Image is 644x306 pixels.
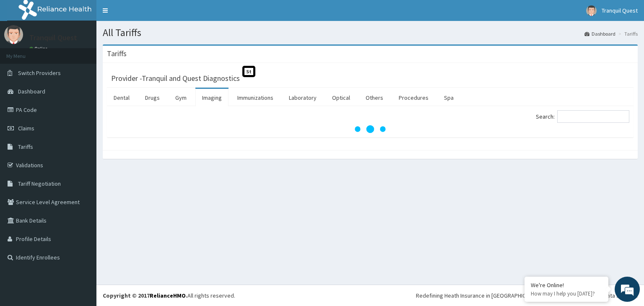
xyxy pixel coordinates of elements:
[353,112,387,146] svg: audio-loading
[18,143,33,150] span: Tariffs
[602,7,638,14] span: Tranquil Quest
[18,124,34,132] span: Claims
[29,34,77,41] p: Tranquil Quest
[138,89,166,106] a: Drugs
[242,66,255,77] span: St
[150,292,186,299] a: RelianceHMO
[29,46,49,52] a: Online
[282,89,323,106] a: Laboratory
[584,30,615,37] a: Dashboard
[4,25,23,44] img: User Image
[616,30,638,37] li: Tariffs
[18,180,61,187] span: Tariff Negotiation
[392,89,435,106] a: Procedures
[195,89,229,106] a: Imaging
[359,89,390,106] a: Others
[103,292,187,299] strong: Copyright © 2017 .
[18,88,45,95] span: Dashboard
[231,89,280,106] a: Immunizations
[416,291,638,300] div: Redefining Heath Insurance in [GEOGRAPHIC_DATA] using Telemedicine and Data Science!
[96,285,644,306] footer: All rights reserved.
[325,89,357,106] a: Optical
[437,89,460,106] a: Spa
[107,50,127,57] h3: Tariffs
[557,110,629,123] input: Search:
[107,89,136,106] a: Dental
[586,5,597,16] img: User Image
[111,75,240,82] h3: Provider - Tranquil and Quest Diagnostics
[18,69,61,77] span: Switch Providers
[536,110,629,123] label: Search:
[531,290,602,297] p: How may I help you today?
[531,281,602,289] div: We're Online!
[169,89,193,106] a: Gym
[103,27,638,38] h1: All Tariffs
